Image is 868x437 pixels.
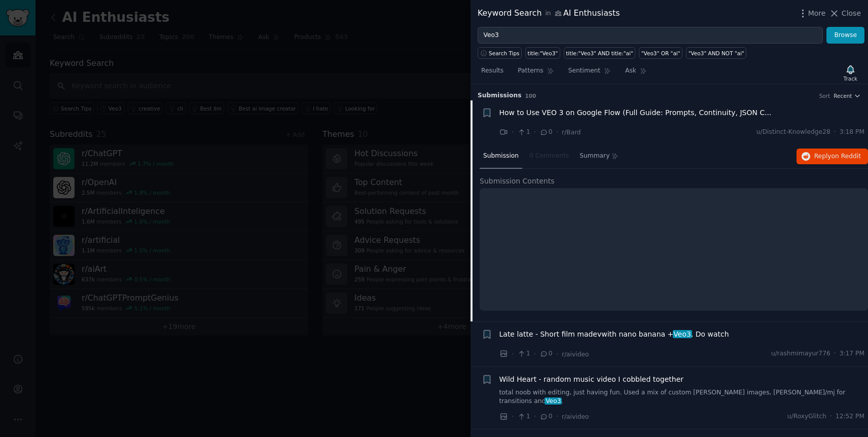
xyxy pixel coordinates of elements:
div: Sort [819,92,830,99]
span: u/RoxyGlitch [787,412,826,421]
div: "Veo3" AND NOT "ai" [689,50,744,57]
div: Track [844,75,857,82]
span: 1 [517,349,530,358]
button: Close [829,8,861,19]
span: 3:18 PM [840,128,864,137]
a: "Veo3" AND NOT "ai" [686,47,746,59]
span: Summary [580,152,609,161]
button: Browse [826,27,864,44]
span: on Reddit [831,153,861,160]
span: u/Distinct-Knowledge28 [756,128,830,137]
span: Sentiment [568,66,600,76]
span: r/aivideo [562,351,589,358]
button: More [798,8,826,19]
span: Patterns [518,66,543,76]
span: · [830,412,832,421]
span: · [834,128,836,137]
span: r/aivideo [562,413,589,420]
span: · [512,411,514,422]
span: Late latte - Short film madevwith nano banana + . Do watch [499,329,729,340]
span: 0 [539,128,552,137]
div: Keyword Search AI Enthusiasts [478,7,620,20]
span: · [534,127,536,137]
button: Replyon Reddit [797,149,868,165]
div: "Veo3" OR "ai" [641,50,680,57]
input: Try a keyword related to your business [478,27,823,44]
span: More [808,8,826,19]
span: 100 [525,93,536,99]
span: · [556,411,558,422]
button: Recent [834,92,861,99]
span: 12:52 PM [836,412,864,421]
a: Late latte - Short film madevwith nano banana +Veo3. Do watch [499,329,729,340]
span: 0 [539,412,552,421]
a: How to Use VEO 3 on Google Flow (Full Guide: Prompts, Continuity, JSON C... [499,107,772,118]
span: 1 [517,412,530,421]
span: 1 [517,128,530,137]
a: Sentiment [565,63,614,84]
span: · [534,411,536,422]
span: Results [481,66,503,76]
a: title:"Veo3" AND title:"ai" [564,47,636,59]
span: u/rashmimayur776 [771,349,830,358]
span: · [556,349,558,359]
span: 0 [539,349,552,358]
span: r/Bard [562,129,581,136]
span: Close [842,8,861,19]
a: title:"Veo3" [525,47,560,59]
span: Veo3 [673,330,692,338]
div: title:"Veo3" [528,50,558,57]
span: Submission s [478,91,522,100]
a: Results [478,63,507,84]
span: Submission [483,152,519,161]
span: Veo3 [545,397,562,405]
span: 3:17 PM [840,349,864,358]
span: Submission Contents [480,176,555,187]
a: Wild Heart - random music video I cobbled together [499,374,684,385]
span: Ask [625,66,636,76]
a: Patterns [514,63,557,84]
span: · [556,127,558,137]
span: Search Tips [489,50,520,57]
span: · [512,349,514,359]
a: Ask [622,63,650,84]
a: total noob with editing, just having fun. Used a mix of custom [PERSON_NAME] images, [PERSON_NAME... [499,388,865,406]
iframe: How to Use VEO 3 on Google Flow (Full Guide: Prompts, Continuity, JSON Control) [487,202,861,304]
a: "Veo3" OR "ai" [639,47,682,59]
div: title:"Veo3" AND title:"ai" [566,50,633,57]
span: · [512,127,514,137]
span: Reply [814,152,861,161]
span: · [534,349,536,359]
span: · [834,349,836,358]
button: Track [840,62,861,84]
span: in [545,9,551,18]
span: Recent [834,92,852,99]
button: Search Tips [478,47,522,59]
